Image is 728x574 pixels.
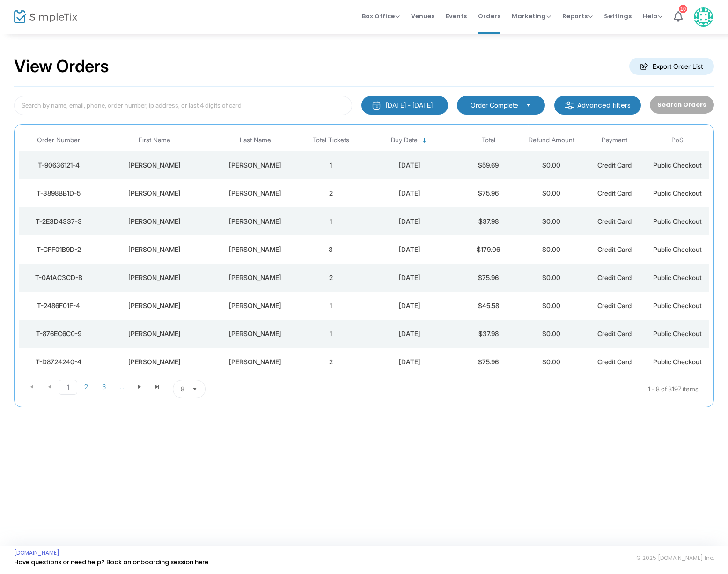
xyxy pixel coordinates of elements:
[14,56,109,77] h2: View Orders
[300,235,363,264] td: 3
[213,273,297,282] div: Carlson
[365,217,455,226] div: 8/17/2025
[386,101,433,110] div: [DATE] - [DATE]
[22,329,96,339] div: T-876EC6C0-9
[679,3,687,11] div: 10
[520,264,583,292] td: $0.00
[365,301,455,310] div: 8/17/2025
[300,292,363,320] td: 1
[148,380,166,394] span: Go to the last page
[365,245,455,254] div: 8/17/2025
[22,301,96,310] div: T-2486F01F-4
[365,329,455,339] div: 8/17/2025
[457,292,520,320] td: $45.58
[22,189,96,198] div: T-3898BB1D-5
[22,357,96,367] div: T-D8724240-4
[37,136,80,144] span: Order Number
[19,129,709,376] div: Data table
[653,217,702,225] span: Public Checkout
[240,136,271,144] span: Last Name
[100,189,209,198] div: Cassidy
[478,4,500,28] span: Orders
[520,292,583,320] td: $0.00
[213,301,297,310] div: DeLuca
[653,161,702,169] span: Public Checkout
[520,129,583,151] th: Refund Amount
[100,273,209,282] div: Laura
[113,380,131,394] span: Page 4
[653,273,702,281] span: Public Checkout
[457,179,520,207] td: $75.96
[299,380,699,398] kendo-pager-info: 1 - 8 of 3197 items
[597,217,632,225] span: Credit Card
[22,161,96,170] div: T-90636121-4
[362,12,400,21] span: Box Office
[365,357,455,367] div: 8/16/2025
[512,12,551,21] span: Marketing
[457,320,520,348] td: $37.98
[365,273,455,282] div: 8/17/2025
[77,380,95,394] span: Page 2
[520,179,583,207] td: $0.00
[653,302,702,309] span: Public Checkout
[597,358,632,366] span: Credit Card
[653,189,702,197] span: Public Checkout
[100,245,209,254] div: Valerie
[520,348,583,376] td: $0.00
[300,348,363,376] td: 2
[100,357,209,367] div: Brock
[391,136,418,144] span: Buy Date
[457,348,520,376] td: $75.96
[59,380,77,395] span: Page 1
[300,179,363,207] td: 2
[457,151,520,179] td: $59.69
[213,245,297,254] div: Paul
[100,301,209,310] div: Andy
[565,101,574,110] img: filter
[14,549,59,557] a: [DOMAIN_NAME]
[22,217,96,226] div: T-2E3D4337-3
[300,320,363,348] td: 1
[22,245,96,254] div: T-CFF01B9D-2
[213,189,297,198] div: Foust
[562,12,593,21] span: Reports
[457,264,520,292] td: $75.96
[365,189,455,198] div: 8/17/2025
[597,273,632,281] span: Credit Card
[100,161,209,170] div: Jennifer
[457,207,520,235] td: $37.98
[100,329,209,339] div: Andy
[421,137,428,144] span: Sortable
[14,96,352,115] input: Search by name, email, phone, order number, ip address, or last 4 digits of card
[14,558,208,567] a: Have questions or need help? Book an onboarding session here
[653,358,702,366] span: Public Checkout
[602,136,627,144] span: Payment
[629,58,714,75] m-button: Export Order List
[520,320,583,348] td: $0.00
[361,96,448,115] button: [DATE] - [DATE]
[411,4,434,28] span: Venues
[597,245,632,253] span: Credit Card
[520,235,583,264] td: $0.00
[471,101,518,110] span: Order Complete
[22,273,96,282] div: T-0A1AC3CD-B
[300,207,363,235] td: 1
[154,383,161,390] span: Go to the last page
[213,357,297,367] div: Ray
[139,136,170,144] span: First Name
[213,217,297,226] div: LaBerge
[181,384,184,394] span: 8
[131,380,148,394] span: Go to the next page
[95,380,113,394] span: Page 3
[520,151,583,179] td: $0.00
[100,217,209,226] div: Charles
[653,245,702,253] span: Public Checkout
[671,136,684,144] span: PoS
[300,129,363,151] th: Total Tickets
[520,207,583,235] td: $0.00
[636,554,714,562] span: © 2025 [DOMAIN_NAME] Inc.
[554,96,641,115] m-button: Advanced filters
[446,4,467,28] span: Events
[457,129,520,151] th: Total
[365,161,455,170] div: 8/17/2025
